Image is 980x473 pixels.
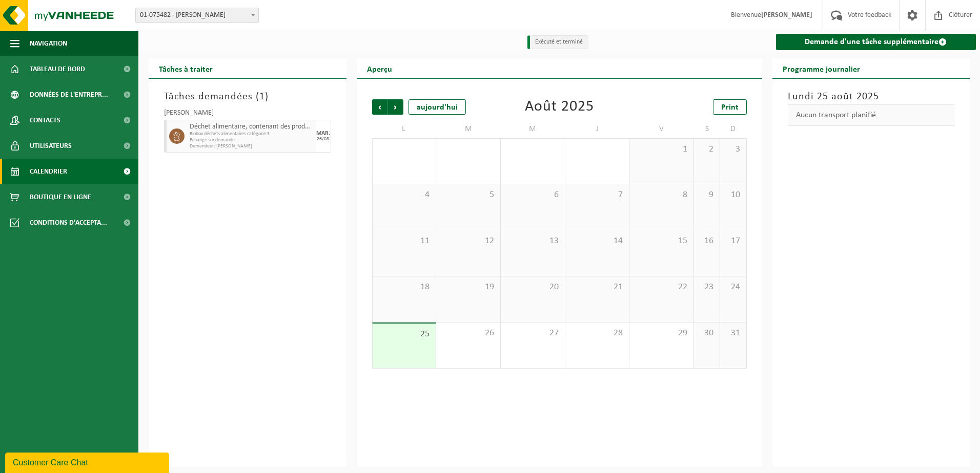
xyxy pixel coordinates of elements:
span: 11 [378,235,431,247]
span: 9 [699,189,714,201]
h3: Lundi 25 août 2025 [788,89,955,104]
span: 31 [725,328,741,339]
h2: Aperçu [357,58,402,78]
span: Boutique en ligne [30,184,91,210]
span: 14 [570,235,624,247]
td: M [436,120,501,138]
span: 28 [570,328,624,339]
a: Demande d'une tâche supplémentaire [776,34,976,50]
span: 21 [570,282,624,293]
span: 16 [699,235,714,247]
td: L [372,120,437,138]
span: 15 [635,235,688,247]
span: 13 [506,235,560,247]
span: 6 [506,189,560,201]
span: 26 [441,328,495,339]
h2: Tâches à traiter [149,58,223,78]
span: 23 [699,282,714,293]
td: M [501,120,565,138]
td: V [629,120,694,138]
span: Calendrier [30,159,67,184]
span: 10 [725,189,741,201]
td: S [694,120,720,138]
strong: [PERSON_NAME] [761,11,812,19]
span: Déchet alimentaire, contenant des produits d'origine animale, emballage mélangé (sans verre), cat 3 [190,123,313,131]
span: Données de l'entrepr... [30,82,108,107]
td: J [565,120,630,138]
span: Conditions d'accepta... [30,210,107,235]
span: 22 [635,282,688,293]
span: 27 [506,328,560,339]
span: Utilisateurs [30,133,72,159]
span: 17 [725,235,741,247]
span: 2 [699,144,714,155]
td: D [720,120,746,138]
div: aujourd'hui [409,99,466,115]
span: Contacts [30,107,60,133]
span: Demandeur: [PERSON_NAME] [190,143,313,149]
span: 7 [570,189,624,201]
iframe: chat widget [5,450,171,473]
span: 25 [378,329,431,340]
span: 4 [378,189,431,201]
div: 26/08 [317,137,329,142]
span: 1 [259,92,265,102]
span: Biobox déchets alimentaires catégorie 3 [190,131,313,137]
span: 5 [441,189,495,201]
span: 20 [506,282,560,293]
span: Suivant [388,99,403,115]
span: 01-075482 - PERE OLIVE - ANDENNE [136,8,258,23]
h3: Tâches demandées ( ) [164,89,331,104]
span: 30 [699,328,714,339]
li: Exécuté et terminé [527,35,588,49]
div: Aucun transport planifié [788,104,955,126]
span: 19 [441,282,495,293]
span: 29 [635,328,688,339]
span: Précédent [372,99,387,115]
span: Echange sur demande [190,137,313,143]
h2: Programme journalier [772,58,870,78]
span: Navigation [30,31,67,56]
span: Tableau de bord [30,56,85,82]
div: MAR. [316,131,330,137]
span: 24 [725,282,741,293]
div: [PERSON_NAME] [164,110,331,120]
span: 18 [378,282,431,293]
span: 8 [635,189,688,201]
span: Print [721,103,739,112]
span: 1 [635,144,688,155]
span: 01-075482 - PERE OLIVE - ANDENNE [135,8,259,23]
span: 3 [725,144,741,155]
a: Print [713,99,747,115]
div: Août 2025 [525,99,594,115]
span: 12 [441,235,495,247]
